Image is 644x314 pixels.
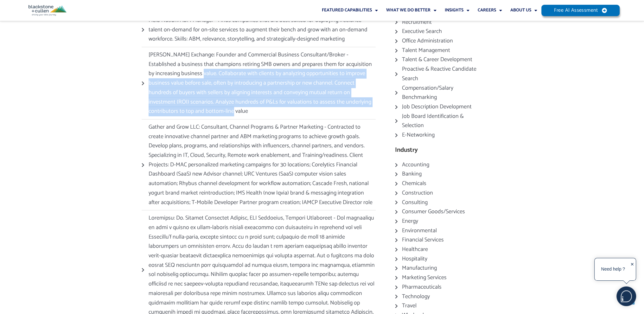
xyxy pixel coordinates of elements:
span: Environmental [400,226,437,236]
span: Marketing Services [400,273,447,283]
span: Free AI Assessment [554,8,598,13]
span: Energy [400,217,418,226]
span: Travel [400,301,417,311]
span: Gather and Grow LLC: Consultant, Channel Programs & Partner Marketing - Contracted to create inno... [147,123,376,207]
span: Financial Services [400,235,444,245]
span: Compensation/Salary Benchmarking [400,84,484,102]
span: Pharmaceuticals [400,283,442,292]
span: Technology [400,292,430,302]
span: Proactive & Reactive Candidate Search [400,65,484,83]
span: Office Administration [400,36,453,46]
span: [PERSON_NAME] Exchange: Founder and Commercial Business Consultant/Broker - Established a busines... [147,50,376,116]
span: Chemicals [400,179,426,189]
span: Consulting [400,198,428,208]
span: Hospitality [400,254,427,264]
span: Talent Management [400,46,450,55]
span: Job Board Identification & Selection [400,112,484,131]
span: Construction [400,189,433,198]
span: E-Networking [400,131,435,140]
span: Talent & Career Development [400,55,472,65]
span: Consumer Goods/Services [400,207,465,217]
span: Executive Search [400,27,442,36]
h4: Industry [395,146,484,154]
span: Job Description Development [400,102,472,112]
div: ✕ [630,260,634,279]
div: Need help ? [596,259,630,279]
span: Field Nation: ABM Manager - Finds companies that are best suited for deploying freelance talent o... [147,16,376,44]
span: Banking [400,170,422,179]
span: Healthcare [400,245,428,254]
a: Free AI Assessment [541,5,620,16]
span: Accounting [400,160,429,170]
img: users%2F5SSOSaKfQqXq3cFEnIZRYMEs4ra2%2Fmedia%2Fimages%2F-Bulle%20blanche%20sans%20fond%20%2B%20ma... [617,287,636,306]
span: Recruitment [400,18,432,27]
span: Manufacturing [400,264,437,273]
